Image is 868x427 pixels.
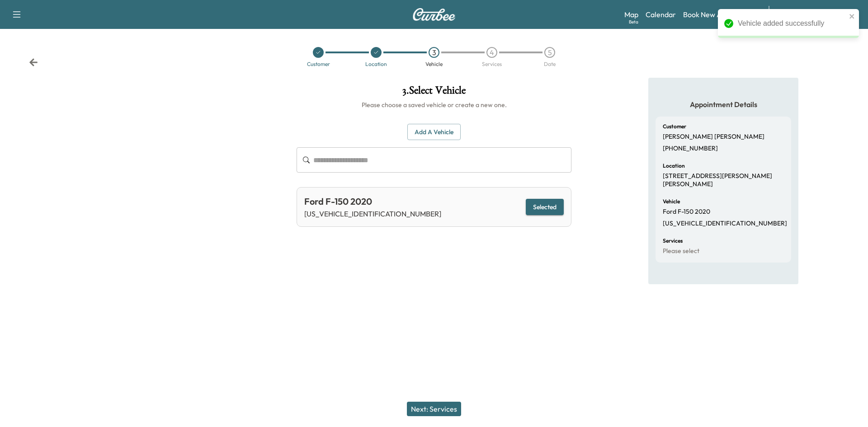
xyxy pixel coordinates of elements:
div: Back [29,58,38,67]
div: Vehicle added successfully [738,18,846,29]
h6: Services [663,238,683,244]
h6: Customer [663,124,686,129]
div: 5 [544,47,555,58]
div: Vehicle [425,61,443,67]
a: Book New Appointment [683,9,759,20]
p: Ford F-150 2020 [663,208,710,216]
div: Date [544,61,556,67]
p: [US_VEHICLE_IDENTIFICATION_NUMBER] [304,208,441,219]
div: Location [365,61,387,67]
h6: Please choose a saved vehicle or create a new one. [297,100,571,109]
button: Next: Services [407,402,461,416]
p: [PHONE_NUMBER] [663,145,718,153]
button: Add a Vehicle [407,124,461,141]
div: 3 [429,47,439,58]
p: Please select [663,247,699,255]
p: [STREET_ADDRESS][PERSON_NAME][PERSON_NAME] [663,172,784,188]
h1: 3 . Select Vehicle [297,85,571,100]
div: Ford F-150 2020 [304,195,441,208]
h6: Vehicle [663,199,680,204]
button: close [849,13,855,20]
h6: Location [663,163,685,169]
div: 4 [486,47,497,58]
p: [PERSON_NAME] [PERSON_NAME] [663,133,764,141]
div: Services [482,61,502,67]
button: Selected [526,199,564,216]
h5: Appointment Details [656,99,791,109]
div: Beta [629,19,638,25]
div: Customer [307,61,330,67]
p: [US_VEHICLE_IDENTIFICATION_NUMBER] [663,220,787,228]
img: Curbee Logo [412,8,456,21]
a: MapBeta [624,9,638,20]
a: Calendar [646,9,676,20]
